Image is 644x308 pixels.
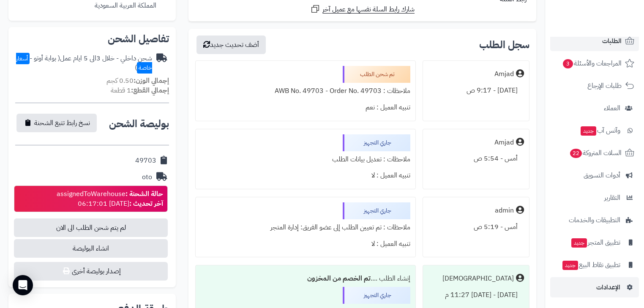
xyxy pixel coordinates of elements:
[562,259,620,271] span: تطبيق نقاط البيع
[343,202,410,219] div: جاري التجهيز
[201,99,410,116] div: تنبيه العميل : نعم
[131,85,169,95] strong: إجمالي القطع:
[494,69,514,79] div: Amjad
[569,214,620,226] span: التطبيقات والخدمات
[15,34,169,44] h2: تفاصيل الشحن
[129,199,163,209] strong: آخر تحديث :
[343,287,410,304] div: جاري التجهيز
[495,206,514,215] div: admin
[479,40,529,50] h3: سجل الطلب
[428,219,524,235] div: أمس - 5:19 ص
[584,169,620,181] span: أدوات التسويق
[571,238,587,248] span: جديد
[580,125,620,136] span: وآتس آب
[201,219,410,236] div: ملاحظات : تم تعيين الطلب إلى عضو الفريق: إدارة المتجر
[562,261,578,270] span: جديد
[550,232,639,253] a: تطبيق المتجرجديد
[343,134,410,151] div: جاري التجهيز
[16,114,97,132] button: نسخ رابط تتبع الشحنة
[494,138,514,147] div: Amjad
[16,53,152,74] span: أسعار خاصة
[106,76,169,86] small: 0.50 كجم
[201,83,410,99] div: ملاحظات : AWB No. 49703 - Order No. 49703
[604,102,620,114] span: العملاء
[550,120,639,141] a: وآتس آبجديد
[134,76,169,86] strong: إجمالي الوزن:
[562,57,622,69] span: المراجعات والأسئلة
[126,189,163,199] strong: حالة الشحنة :
[201,151,410,168] div: ملاحظات : تعديل بيانات الطلب
[550,76,639,96] a: طلبات الإرجاع
[581,126,596,136] span: جديد
[587,80,622,92] span: طلبات الإرجاع
[604,192,620,204] span: التقارير
[307,273,371,283] b: تم الخصم من المخزون
[14,218,168,237] span: لم يتم شحن الطلب الى الان
[14,262,168,281] button: إصدار بوليصة أخرى
[569,147,622,159] span: السلات المتروكة
[135,156,156,166] div: 49703
[550,255,639,275] a: تطبيق نقاط البيعجديد
[550,53,639,74] a: المراجعات والأسئلة3
[602,35,622,47] span: الطلبات
[587,6,636,24] img: logo-2.png
[550,165,639,185] a: أدوات التسويق
[550,210,639,230] a: التطبيقات والخدمات
[196,35,266,54] button: أضف تحديث جديد
[563,59,573,68] span: 3
[550,188,639,208] a: التقارير
[570,149,582,158] span: 22
[201,270,410,287] div: إنشاء الطلب ....
[570,237,620,248] span: تطبيق المتجر
[428,82,524,99] div: [DATE] - 9:17 ص
[201,236,410,252] div: تنبيه العميل : لا
[16,53,152,73] span: ( بوابة أوتو - )
[343,66,410,83] div: تم شحن الطلب
[57,189,163,209] div: assignedToWarehouse [DATE] 06:17:01
[550,143,639,163] a: السلات المتروكة22
[596,281,620,293] span: الإعدادات
[14,239,168,258] span: انشاء البوليصة
[111,85,169,95] small: 1 قطعة
[550,31,639,51] a: الطلبات
[15,54,152,73] div: شحن داخلي - خلال 3الى 5 ايام عمل
[109,119,169,129] h2: بوليصة الشحن
[201,167,410,184] div: تنبيه العميل : لا
[550,98,639,118] a: العملاء
[550,277,639,297] a: الإعدادات
[322,5,415,14] span: شارك رابط السلة نفسها مع عميل آخر
[442,274,514,283] div: [DEMOGRAPHIC_DATA]
[310,4,415,14] a: شارك رابط السلة نفسها مع عميل آخر
[34,118,90,128] span: نسخ رابط تتبع الشحنة
[428,287,524,303] div: [DATE] - [DATE] 11:27 م
[142,172,152,182] div: oto
[13,275,33,295] div: Open Intercom Messenger
[428,150,524,167] div: أمس - 5:54 ص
